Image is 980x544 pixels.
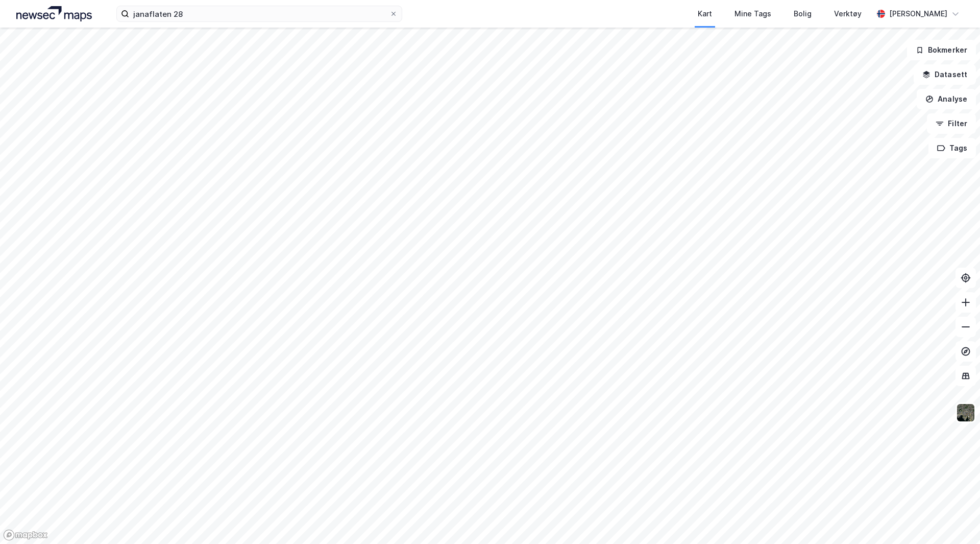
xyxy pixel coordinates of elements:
img: logo.a4113a55bc3d86da70a041830d287a7e.svg [16,6,92,21]
button: Filter [927,113,976,134]
div: Bolig [794,8,812,20]
div: Kontrollprogram for chat [929,495,980,544]
button: Tags [928,138,976,158]
div: [PERSON_NAME] [889,8,947,20]
div: Verktøy [834,8,862,20]
div: Mine Tags [734,8,771,20]
button: Bokmerker [907,40,976,60]
a: Mapbox homepage [3,529,48,541]
iframe: Chat Widget [929,495,980,544]
button: Analyse [917,89,976,109]
button: Datasett [914,64,976,85]
img: 9k= [956,403,975,422]
div: Kart [698,8,712,20]
input: Søk på adresse, matrikkel, gårdeiere, leietakere eller personer [129,6,389,21]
